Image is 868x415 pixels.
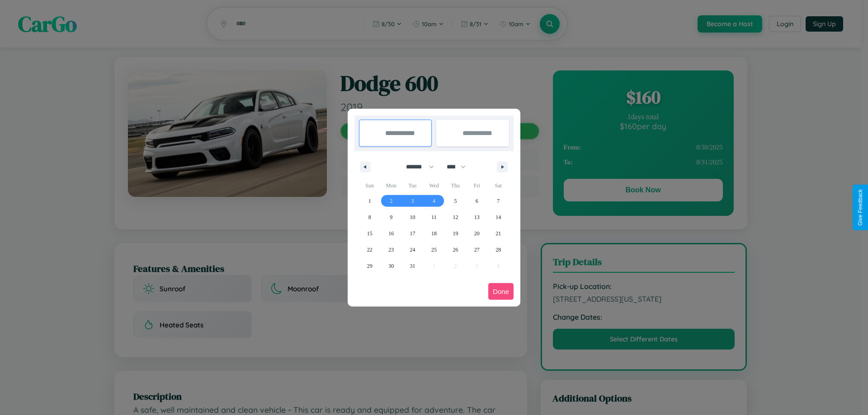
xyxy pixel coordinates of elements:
[402,178,423,193] span: Tue
[476,193,478,209] span: 6
[857,189,863,226] div: Give Feedback
[474,209,480,225] span: 13
[466,178,487,193] span: Fri
[495,242,501,258] span: 28
[380,258,401,274] button: 30
[367,258,373,274] span: 29
[423,225,444,242] button: 18
[474,225,480,242] span: 20
[488,193,509,209] button: 7
[388,242,394,258] span: 23
[488,242,509,258] button: 28
[431,225,437,242] span: 18
[380,242,401,258] button: 23
[445,178,466,193] span: Thu
[359,258,380,274] button: 29
[368,193,371,209] span: 1
[445,193,466,209] button: 5
[445,242,466,258] button: 26
[410,225,415,242] span: 17
[488,209,509,225] button: 14
[445,225,466,242] button: 19
[359,193,380,209] button: 1
[453,225,458,242] span: 19
[388,225,394,242] span: 16
[466,193,487,209] button: 6
[497,193,500,209] span: 7
[402,193,423,209] button: 3
[466,242,487,258] button: 27
[423,242,444,258] button: 25
[453,209,458,225] span: 12
[402,258,423,274] button: 31
[410,209,415,225] span: 10
[359,209,380,225] button: 8
[433,193,435,209] span: 4
[359,225,380,242] button: 15
[410,242,415,258] span: 24
[380,193,401,209] button: 2
[488,225,509,242] button: 21
[367,242,373,258] span: 22
[488,283,514,300] button: Done
[495,225,501,242] span: 21
[380,225,401,242] button: 16
[367,225,373,242] span: 15
[402,242,423,258] button: 24
[474,242,480,258] span: 27
[431,209,437,225] span: 11
[410,258,415,274] span: 31
[466,225,487,242] button: 20
[359,242,380,258] button: 22
[402,209,423,225] button: 10
[390,209,392,225] span: 9
[402,225,423,242] button: 17
[423,209,444,225] button: 11
[488,178,509,193] span: Sat
[411,193,414,209] span: 3
[431,242,437,258] span: 25
[445,209,466,225] button: 12
[380,178,401,193] span: Mon
[423,178,444,193] span: Wed
[454,193,457,209] span: 5
[390,193,392,209] span: 2
[359,178,380,193] span: Sun
[388,258,394,274] span: 30
[453,242,458,258] span: 26
[495,209,501,225] span: 14
[466,209,487,225] button: 13
[368,209,371,225] span: 8
[423,193,444,209] button: 4
[380,209,401,225] button: 9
